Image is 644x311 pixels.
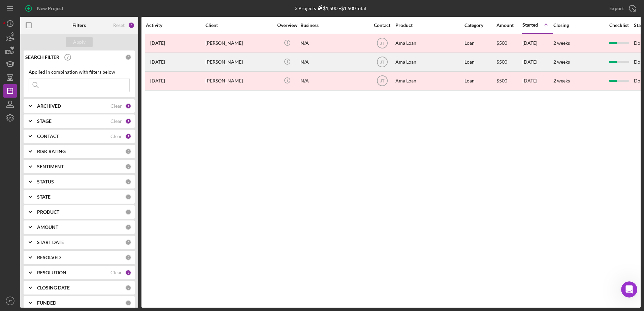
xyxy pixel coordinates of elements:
[11,23,105,29] div: Best,
[125,194,131,200] div: 0
[125,209,131,215] div: 0
[5,158,110,245] div: Noted, thank you for the additional insight! For now, you could add more custom turndown reasons ...
[496,72,522,90] div: $500
[11,96,105,115] div: I will also share this feedback with our product team, could you tell me a bit more why this is i...
[37,300,56,306] b: FUNDED
[300,34,368,52] div: N/A
[6,201,129,212] textarea: Message…
[553,78,570,83] time: 2 weeks
[37,2,63,15] div: New Project
[37,209,59,215] b: PRODUCT
[110,270,122,275] div: Clear
[19,4,30,14] img: Profile image for Christina
[205,72,273,90] div: [PERSON_NAME]
[522,34,553,52] div: [DATE]
[369,23,395,28] div: Contact
[125,270,131,276] div: 2
[20,2,70,15] button: New Project
[522,72,553,90] div: [DATE]
[464,34,496,52] div: Loan
[37,285,70,290] b: CLOSING DATE
[66,37,93,47] button: Apply
[125,224,131,230] div: 0
[553,23,604,28] div: Closing
[605,23,633,28] div: Checklist
[11,29,105,62] div: [PERSON_NAME] ​
[37,134,59,139] b: CONTACT
[33,3,76,8] h1: [PERSON_NAME]
[37,103,61,109] b: ARCHIVED
[10,215,16,220] button: Emoji picker
[30,129,124,149] div: If we have to deny an application for an "other" reason not listed, we could add the reasoning in...
[42,75,124,82] div: ohh okay thank you for your help!!
[603,2,641,15] button: Export
[116,212,126,223] button: Send a message…
[105,3,118,15] button: Home
[150,78,165,83] time: 2025-08-14 22:36
[5,92,129,125] div: Christina says…
[21,215,27,220] button: Gif picker
[37,194,51,200] b: STATE
[37,118,52,124] b: STAGE
[113,23,125,28] div: Reset
[37,255,61,260] b: RESOLVED
[125,164,131,170] div: 0
[125,239,131,245] div: 0
[464,23,496,28] div: Category
[110,103,122,109] div: Clear
[395,23,463,28] div: Product
[125,133,131,139] div: 1
[37,149,66,154] b: RISK RATING
[5,158,129,260] div: Christina says…
[380,60,385,65] text: JT
[522,53,553,71] div: [DATE]
[496,23,522,28] div: Amount
[37,240,64,245] b: START DATE
[150,59,165,65] time: 2025-08-13 06:01
[125,300,131,306] div: 0
[110,134,122,139] div: Clear
[37,179,54,184] b: STATUS
[300,53,368,71] div: N/A
[522,22,538,28] div: Started
[32,215,37,220] button: Upload attachment
[128,22,135,29] div: 5
[395,34,463,52] div: Ama Loan
[295,5,366,11] div: 3 Projects • $1,500 Total
[300,72,368,90] div: N/A
[205,34,273,52] div: [PERSON_NAME]
[29,69,130,75] div: Applied in combination with filters below
[24,125,129,153] div: If we have to deny an application for an "other" reason not listed, we could add the reasoning in...
[275,23,300,28] div: Overview
[3,294,17,308] button: JT
[125,254,131,261] div: 0
[72,23,86,28] b: Filters
[395,72,463,90] div: Ama Loan
[300,23,368,28] div: Business
[5,125,129,158] div: Jazmin says…
[316,5,337,11] div: $1,500
[380,79,385,83] text: JT
[150,40,165,46] time: 2025-08-13 03:15
[380,41,385,46] text: JT
[73,37,86,47] div: Apply
[125,118,131,124] div: 1
[464,72,496,90] div: Loan
[37,224,58,230] b: AMOUNT
[11,162,105,241] div: Noted, thank you for the additional insight! For now, you could add more custom turndown reasons ...
[4,3,17,15] button: go back
[37,164,64,169] b: SENTIMENT
[205,23,273,28] div: Client
[8,299,12,303] text: JT
[125,179,131,185] div: 0
[110,118,122,124] div: Clear
[621,281,637,298] iframe: Intercom live chat
[37,270,66,275] b: RESOLUTION
[496,34,522,52] div: $500
[496,53,522,71] div: $500
[25,55,59,60] b: SEARCH FILTER
[33,8,63,15] p: Active 2h ago
[125,103,131,109] div: 1
[395,53,463,71] div: Ama Loan
[36,71,129,86] div: ohh okay thank you for your help!!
